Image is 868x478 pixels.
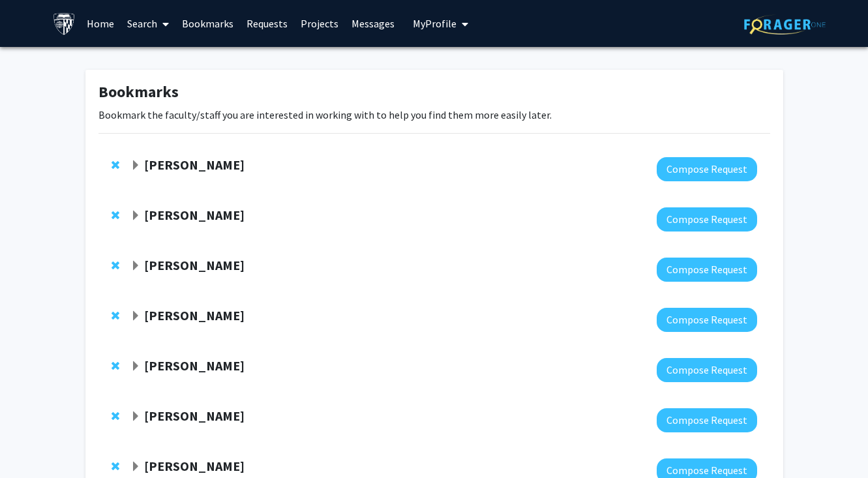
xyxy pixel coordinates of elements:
[112,210,119,220] span: Remove Alistair Kent from bookmarks
[112,461,119,471] span: Remove Jun Hua from bookmarks
[10,419,55,468] iframe: Chat
[345,1,401,46] a: Messages
[112,411,119,421] span: Remove Emily Johnson from bookmarks
[144,257,245,273] strong: [PERSON_NAME]
[121,1,175,46] a: Search
[130,462,141,472] span: Expand Jun Hua Bookmark
[130,361,141,372] span: Expand Raj Mukherjee Bookmark
[657,258,757,282] button: Compose Request to Anthony K. L. Leung
[413,17,456,30] span: My Profile
[130,261,141,271] span: Expand Anthony K. L. Leung Bookmark
[175,1,240,46] a: Bookmarks
[240,1,294,46] a: Requests
[144,207,245,223] strong: [PERSON_NAME]
[130,211,141,221] span: Expand Alistair Kent Bookmark
[130,411,141,422] span: Expand Emily Johnson Bookmark
[144,307,245,323] strong: [PERSON_NAME]
[112,160,119,170] span: Remove Tara Deemyad from bookmarks
[744,14,826,35] img: ForagerOne Logo
[112,310,119,321] span: Remove Karen Fleming from bookmarks
[657,157,757,181] button: Compose Request to Tara Deemyad
[80,1,121,46] a: Home
[130,311,141,321] span: Expand Karen Fleming Bookmark
[144,357,245,374] strong: [PERSON_NAME]
[144,408,245,424] strong: [PERSON_NAME]
[112,361,119,371] span: Remove Raj Mukherjee from bookmarks
[144,157,245,173] strong: [PERSON_NAME]
[112,260,119,271] span: Remove Anthony K. L. Leung from bookmarks
[657,408,757,432] button: Compose Request to Emily Johnson
[130,160,141,171] span: Expand Tara Deemyad Bookmark
[144,458,245,474] strong: [PERSON_NAME]
[657,358,757,382] button: Compose Request to Raj Mukherjee
[53,12,76,35] img: Johns Hopkins University Logo
[98,107,770,123] p: Bookmark the faculty/staff you are interested in working with to help you find them more easily l...
[657,207,757,232] button: Compose Request to Alistair Kent
[657,308,757,332] button: Compose Request to Karen Fleming
[294,1,345,46] a: Projects
[98,83,770,102] h1: Bookmarks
